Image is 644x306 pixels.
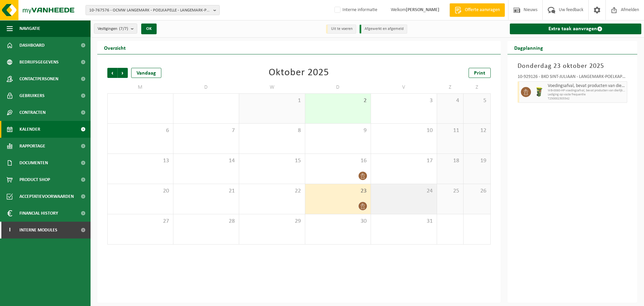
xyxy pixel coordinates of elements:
span: 23 [309,187,368,195]
span: I [7,222,13,238]
button: Vestigingen(7/7) [94,24,137,34]
span: Dashboard [19,37,45,54]
span: 5 [467,97,487,104]
button: OK [141,24,157,34]
span: 18 [440,157,460,165]
td: Z [464,81,490,93]
div: 10-929126 - BKO SINT-JULIAAN - LANGEMARK-POELKAPELLE [518,75,628,81]
span: 8 [243,127,302,134]
td: D [305,81,371,93]
span: T250002303342 [548,97,626,101]
td: V [371,81,437,93]
span: 13 [111,157,170,165]
span: 11 [440,127,460,134]
span: WB-0060-HP voedingsafval, bevat producten van dierlijke oors [548,89,626,93]
span: 28 [177,218,236,225]
span: Lediging op vaste frequentie [548,93,626,97]
span: Print [474,71,485,76]
span: 1 [243,97,302,104]
h3: Donderdag 23 oktober 2025 [518,61,628,71]
td: Z [437,81,464,93]
button: 10-767576 - OCMW LANGEMARK - POELKAPELLE - LANGEMARK-POELKAPELLE [86,5,220,15]
h2: Overzicht [97,41,132,54]
span: Offerte aanvragen [463,7,501,13]
span: Gebruikers [19,87,45,104]
td: W [239,81,305,93]
span: 12 [467,127,487,134]
span: 24 [374,187,433,195]
a: Print [469,68,491,78]
span: 10 [374,127,433,134]
span: 3 [374,97,433,104]
a: Extra taak aanvragen [510,24,642,34]
span: Documenten [19,155,48,171]
div: Oktober 2025 [269,68,329,78]
span: 27 [111,218,170,225]
span: Navigatie [19,20,40,37]
span: 25 [440,187,460,195]
count: (7/7) [119,27,128,31]
strong: [PERSON_NAME] [406,7,439,12]
span: 16 [309,157,368,165]
td: M [107,81,173,93]
span: 26 [467,187,487,195]
span: 4 [440,97,460,104]
span: 17 [374,157,433,165]
span: 15 [243,157,302,165]
span: 7 [177,127,236,134]
span: Vorige [107,68,117,78]
span: Financial History [19,205,58,222]
span: Vestigingen [98,24,128,34]
h2: Dagplanning [507,41,550,54]
li: Afgewerkt en afgemeld [360,25,407,34]
img: WB-0060-HPE-GN-50 [534,87,544,97]
div: Vandaag [131,68,161,78]
span: Kalender [19,121,40,138]
span: 14 [177,157,236,165]
span: Volgende [118,68,128,78]
span: Contracten [19,104,46,121]
span: 9 [309,127,368,134]
a: Offerte aanvragen [449,3,505,17]
span: 6 [111,127,170,134]
span: 2 [309,97,368,104]
span: Contactpersonen [19,71,58,87]
span: 20 [111,187,170,195]
label: Interne informatie [333,5,377,15]
span: Acceptatievoorwaarden [19,188,74,205]
span: Interne modules [19,222,57,238]
span: 30 [309,218,368,225]
span: 22 [243,187,302,195]
span: 29 [243,218,302,225]
span: 21 [177,187,236,195]
span: Rapportage [19,138,45,155]
span: 31 [374,218,433,225]
li: Uit te voeren [326,25,356,34]
span: Voedingsafval, bevat producten van dierlijke oorsprong, onverpakt, categorie 3 [548,83,626,89]
span: Bedrijfsgegevens [19,54,59,71]
span: 10-767576 - OCMW LANGEMARK - POELKAPELLE - LANGEMARK-POELKAPELLE [89,5,211,15]
td: D [173,81,239,93]
span: 19 [467,157,487,165]
span: Product Shop [19,171,50,188]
